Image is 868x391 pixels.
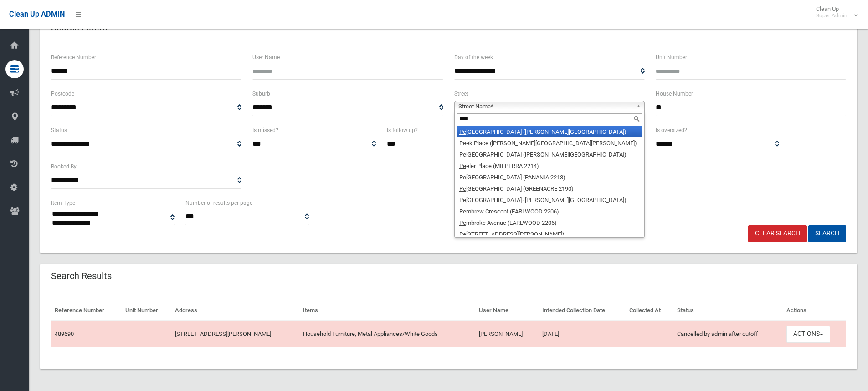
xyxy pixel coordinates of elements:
em: Pe [459,151,466,158]
span: Clean Up [812,5,857,19]
em: Pe [459,174,466,181]
em: Pe [459,128,466,135]
label: Suburb [252,89,270,99]
li: [GEOGRAPHIC_DATA] ([PERSON_NAME][GEOGRAPHIC_DATA]) [457,126,642,137]
th: Address [171,300,299,321]
label: Day of the week [454,52,493,62]
a: [STREET_ADDRESS][PERSON_NAME] [175,330,271,337]
li: [GEOGRAPHIC_DATA] ([PERSON_NAME][GEOGRAPHIC_DATA]) [457,149,642,160]
label: Is follow up? [387,125,418,135]
li: [STREET_ADDRESS][PERSON_NAME]) [457,229,642,240]
label: Unit Number [656,52,687,62]
header: Search Results [40,267,123,285]
li: [GEOGRAPHIC_DATA] ([PERSON_NAME][GEOGRAPHIC_DATA]) [457,194,642,206]
th: Status [673,300,783,321]
th: Actions [783,300,846,321]
a: 489690 [55,330,74,337]
label: Number of results per page [185,198,252,208]
a: Clear Search [748,225,807,242]
label: Item Type [51,198,75,208]
td: Cancelled by admin after cutoff [673,321,783,347]
button: Search [808,225,846,242]
th: Collected At [626,300,673,321]
em: Pe [459,185,466,192]
em: Pe [459,197,466,203]
em: Pe [459,140,466,147]
th: Reference Number [51,300,122,321]
label: Street [454,89,468,99]
label: User Name [252,52,280,62]
li: mbrew Crescent (EARLWOOD 2206) [457,206,642,217]
em: Pe [459,231,466,238]
label: Is missed? [252,125,278,135]
em: Pe [459,162,466,169]
th: Items [299,300,475,321]
label: Booked By [51,162,77,172]
em: Pe [459,208,466,215]
th: Intended Collection Date [539,300,626,321]
small: Super Admin [816,12,847,19]
label: House Number [656,89,693,99]
li: ek Place ([PERSON_NAME][GEOGRAPHIC_DATA][PERSON_NAME]) [457,137,642,149]
label: Postcode [51,89,74,99]
span: Street Name* [458,101,632,112]
li: mbroke Avenue (EARLWOOD 2206) [457,217,642,229]
li: eler Place (MILPERRA 2214) [457,160,642,172]
td: [DATE] [539,321,626,347]
em: Pe [459,219,466,226]
th: User Name [475,300,539,321]
li: [GEOGRAPHIC_DATA] (PANANIA 2213) [457,172,642,183]
td: Household Furniture, Metal Appliances/White Goods [299,321,475,347]
button: Actions [786,326,830,343]
td: [PERSON_NAME] [475,321,539,347]
label: Status [51,125,67,135]
span: Clean Up ADMIN [9,10,65,19]
li: [GEOGRAPHIC_DATA] (GREENACRE 2190) [457,183,642,194]
label: Is oversized? [656,125,687,135]
label: Reference Number [51,52,96,62]
th: Unit Number [122,300,171,321]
